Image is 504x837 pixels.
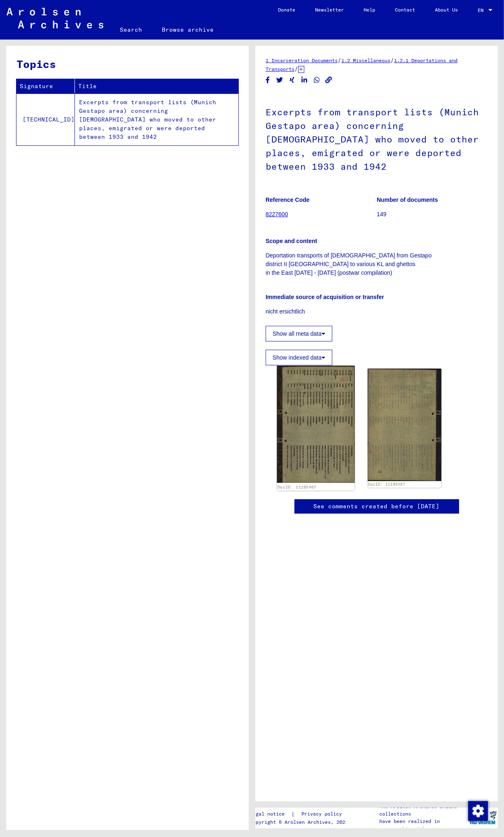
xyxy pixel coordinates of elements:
[266,307,488,316] p: nicht ersichtlich
[266,238,317,244] b: Scope and content
[368,369,442,481] img: 002.jpg
[377,210,488,219] p: 149
[110,20,152,40] a: Search
[250,810,291,818] a: Legal notice
[390,56,394,64] span: /
[324,75,333,85] button: Copy link
[278,485,317,490] a: DocID: 11195407
[266,57,338,63] a: 1 Incarceration Documents
[75,94,238,145] td: Excerpts from transport lists (Munich Gestapo area) concerning [DEMOGRAPHIC_DATA] who moved to ot...
[266,93,488,184] h1: Excerpts from transport lists (Munich Gestapo area) concerning [DEMOGRAPHIC_DATA] who moved to ot...
[250,810,352,818] div: |
[250,818,352,826] p: Copyright © Arolsen Archives, 2021
[16,94,75,145] td: [TECHNICAL_ID]
[288,75,296,85] button: Share on Xing
[266,196,310,203] b: Reference Code
[368,482,405,486] a: DocID: 11195407
[266,251,488,277] p: Deportation transports of [DEMOGRAPHIC_DATA] from Gestapo district II [GEOGRAPHIC_DATA] to variou...
[338,56,341,64] span: /
[75,79,238,94] th: Title
[16,56,238,72] h3: Topics
[468,801,488,821] img: Change consent
[266,350,332,365] button: Show indexed data
[277,366,355,483] img: 001.jpg
[313,75,321,85] button: Share on WhatsApp
[275,75,284,85] button: Share on Twitter
[314,502,440,511] a: See comments created before [DATE]
[294,65,298,72] span: /
[377,196,438,203] b: Number of documents
[266,294,384,300] b: Immediate source of acquisition or transfer
[295,810,352,818] a: Privacy policy
[379,818,467,832] p: have been realized in partnership with
[264,75,272,85] button: Share on Facebook
[468,801,488,821] div: Change consent
[266,326,332,341] button: Show all meta data
[478,7,487,13] span: EN
[152,20,224,40] a: Browse archive
[341,57,390,63] a: 1.2 Miscellaneous
[379,803,467,818] p: The Arolsen Archives online collections
[300,75,309,85] button: Share on LinkedIn
[16,79,75,94] th: Signature
[7,8,103,28] img: Arolsen_neg.svg
[266,211,288,217] a: 8227600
